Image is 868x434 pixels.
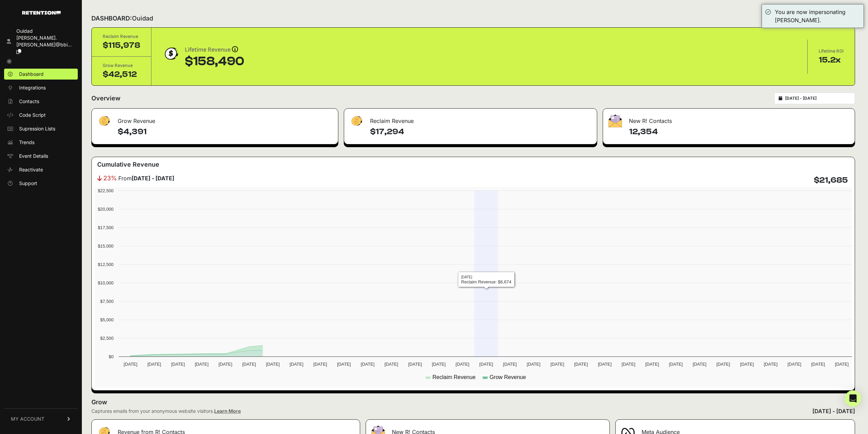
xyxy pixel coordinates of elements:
[819,48,844,55] div: Lifetime ROI
[717,362,730,367] text: [DATE]
[479,362,493,367] text: [DATE]
[124,362,137,367] text: [DATE]
[19,112,46,118] span: Code Script
[185,55,244,68] div: $158,490
[814,175,848,186] h4: $21,685
[764,362,778,367] text: [DATE]
[384,362,398,367] text: [DATE]
[408,362,422,367] text: [DATE]
[214,408,241,414] a: Learn More
[598,362,612,367] text: [DATE]
[4,26,78,57] a: Ouidad [PERSON_NAME].[PERSON_NAME]@bbi...
[97,160,159,169] h3: Cumulative Revenue
[98,280,114,285] text: $10,000
[4,151,78,162] a: Event Details
[811,362,825,367] text: [DATE]
[132,15,153,22] span: Ouidad
[91,408,241,415] div: Captures emails from your anonymous website visitors.
[621,362,635,367] text: [DATE]
[195,362,208,367] text: [DATE]
[775,8,860,24] div: You are now impersonating [PERSON_NAME].
[788,362,801,367] text: [DATE]
[100,317,114,322] text: $5,000
[16,28,75,34] div: Ouidad
[361,362,374,367] text: [DATE]
[97,114,111,128] img: fa-dollar-13500eef13a19c4ab2b9ed9ad552e47b0d9fc28b02b83b90ba0e00f96d6372e9.png
[337,362,351,367] text: [DATE]
[313,362,327,367] text: [DATE]
[92,109,338,129] div: Grow Revenue
[740,362,754,367] text: [DATE]
[98,243,114,249] text: $15,000
[550,362,564,367] text: [DATE]
[845,390,861,407] div: Open Intercom Messenger
[98,225,114,230] text: $17,500
[22,11,61,15] img: Retention.com
[19,139,34,146] span: Trends
[527,362,540,367] text: [DATE]
[432,374,475,380] text: Reclaim Revenue
[4,69,78,80] a: Dashboard
[103,69,140,80] div: $42,512
[16,35,72,47] span: [PERSON_NAME].[PERSON_NAME]@bbi...
[4,110,78,121] a: Code Script
[219,362,232,367] text: [DATE]
[503,362,517,367] text: [DATE]
[835,362,849,367] text: [DATE]
[370,126,591,137] h4: $17,294
[98,207,114,212] text: $20,000
[19,125,55,132] span: Supression Lists
[109,354,114,359] text: $0
[266,362,280,367] text: [DATE]
[103,62,140,69] div: Grow Revenue
[432,362,445,367] text: [DATE]
[185,45,244,55] div: Lifetime Revenue
[98,188,114,193] text: $22,500
[4,178,78,189] a: Support
[91,397,855,407] h2: Grow
[19,166,43,173] span: Reactivate
[629,126,849,137] h4: 12,354
[4,96,78,107] a: Contacts
[103,40,140,51] div: $115,978
[162,45,179,62] img: dollar-coin-05c43ed7efb7bc0c12610022525b4bbbb207c7efeef5aecc26f025e68dcafac9.png
[456,362,469,367] text: [DATE]
[91,14,153,23] h2: DASHBOARD:
[4,164,78,175] a: Reactivate
[608,114,622,127] img: fa-envelope-19ae18322b30453b285274b1b8af3d052b27d846a4fbe8435d1a52b978f639a2.png
[669,362,682,367] text: [DATE]
[819,55,844,66] div: 15.2x
[4,408,78,429] a: MY ACCOUNT
[242,362,256,367] text: [DATE]
[645,362,659,367] text: [DATE]
[603,109,855,129] div: New R! Contacts
[344,109,597,129] div: Reclaim Revenue
[103,33,140,40] div: Reclaim Revenue
[19,84,46,91] span: Integrations
[118,174,174,182] span: From
[693,362,706,367] text: [DATE]
[19,153,48,159] span: Event Details
[489,374,526,380] text: Grow Revenue
[19,98,39,105] span: Contacts
[574,362,588,367] text: [DATE]
[118,126,333,137] h4: $4,391
[147,362,161,367] text: [DATE]
[350,114,363,128] img: fa-dollar-13500eef13a19c4ab2b9ed9ad552e47b0d9fc28b02b83b90ba0e00f96d6372e9.png
[4,123,78,134] a: Supression Lists
[11,416,44,422] span: MY ACCOUNT
[4,137,78,148] a: Trends
[98,262,114,267] text: $12,500
[19,71,44,78] span: Dashboard
[91,94,120,103] h2: Overview
[4,82,78,93] a: Integrations
[100,299,114,304] text: $7,500
[100,336,114,341] text: $2,500
[19,180,37,187] span: Support
[290,362,303,367] text: [DATE]
[171,362,185,367] text: [DATE]
[132,175,174,182] strong: [DATE] - [DATE]
[812,407,855,415] div: [DATE] - [DATE]
[103,173,117,183] span: 23%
